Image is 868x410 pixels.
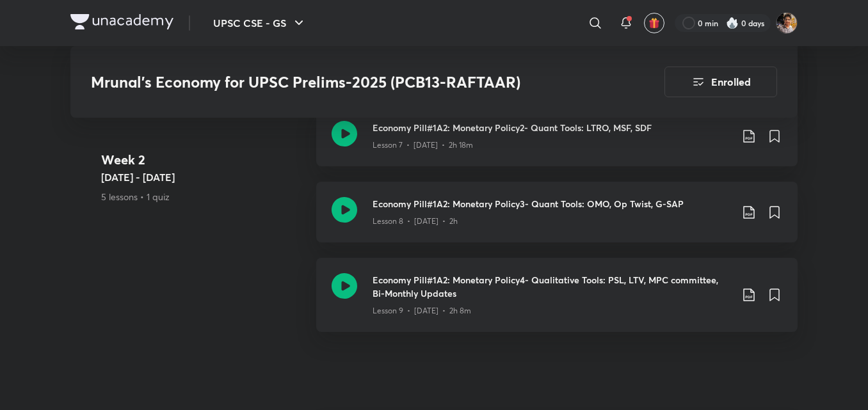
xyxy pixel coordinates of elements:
[70,14,173,33] a: Company Logo
[726,17,739,29] img: streak
[205,10,314,36] button: UPSC CSE - GS
[373,305,471,317] p: Lesson 9 • [DATE] • 2h 8m
[316,258,798,347] a: Economy Pill#1A2: Monetary Policy4- Qualitative Tools: PSL, LTV, MPC committee, Bi-Monthly Update...
[776,12,798,34] img: Brijesh Panwar
[644,13,664,33] button: avatar
[373,273,731,300] h3: Economy Pill#1A2: Monetary Policy4- Qualitative Tools: PSL, LTV, MPC committee, Bi-Monthly Updates
[101,190,306,203] p: 5 lessons • 1 quiz
[373,139,473,151] p: Lesson 7 • [DATE] • 2h 18m
[70,14,173,29] img: Company Logo
[316,182,798,258] a: Economy Pill#1A2: Monetary Policy3- Quant Tools: OMO, Op Twist, G-SAPLesson 8 • [DATE] • 2h
[101,150,306,170] h4: Week 2
[316,106,798,182] a: Economy Pill#1A2: Monetary Policy2- Quant Tools: LTRO, MSF, SDFLesson 7 • [DATE] • 2h 18m
[648,17,660,29] img: avatar
[101,170,306,185] h5: [DATE] - [DATE]
[373,216,458,227] p: Lesson 8 • [DATE] • 2h
[91,73,592,91] h3: Mrunal’s Economy for UPSC Prelims-2025 (PCB13-RAFTAAR)
[373,197,731,210] h3: Economy Pill#1A2: Monetary Policy3- Quant Tools: OMO, Op Twist, G-SAP
[373,121,731,134] h3: Economy Pill#1A2: Monetary Policy2- Quant Tools: LTRO, MSF, SDF
[664,67,777,97] button: Enrolled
